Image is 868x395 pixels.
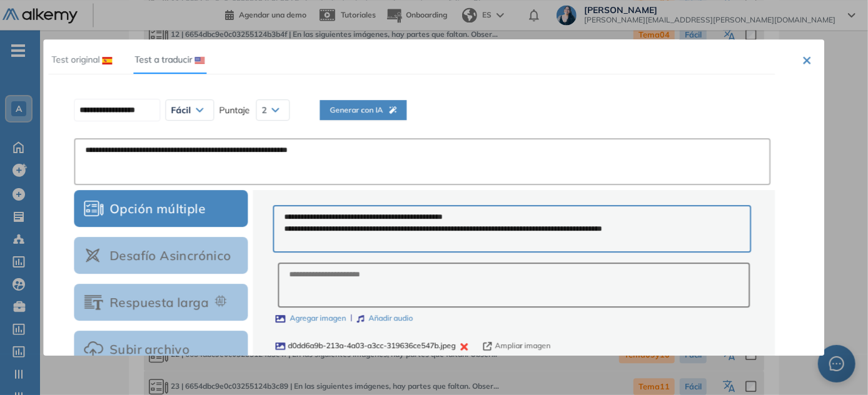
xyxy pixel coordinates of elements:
[320,100,406,120] button: Generar con IA
[261,105,266,115] span: 2
[74,331,248,368] button: Subir archivo
[276,340,456,352] div: d0dd6a9b-213a-4a03-a3cc-319636ce547b.jpeg
[219,103,250,117] span: Puntaje
[357,312,413,324] label: Añadir audio
[74,191,248,227] button: Opción múltiple
[483,340,551,352] button: Ampliar imagen
[74,284,248,321] button: Respuesta larga
[802,52,812,67] button: ×
[74,237,248,274] button: Desafío Asincrónico
[171,105,191,115] span: Fácil
[330,104,396,116] span: Generar con IA
[194,57,204,64] img: USA
[51,54,99,65] span: Test original
[102,57,112,64] img: ESP
[134,54,192,65] span: Test a traducir
[276,312,346,324] label: Agregar imagen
